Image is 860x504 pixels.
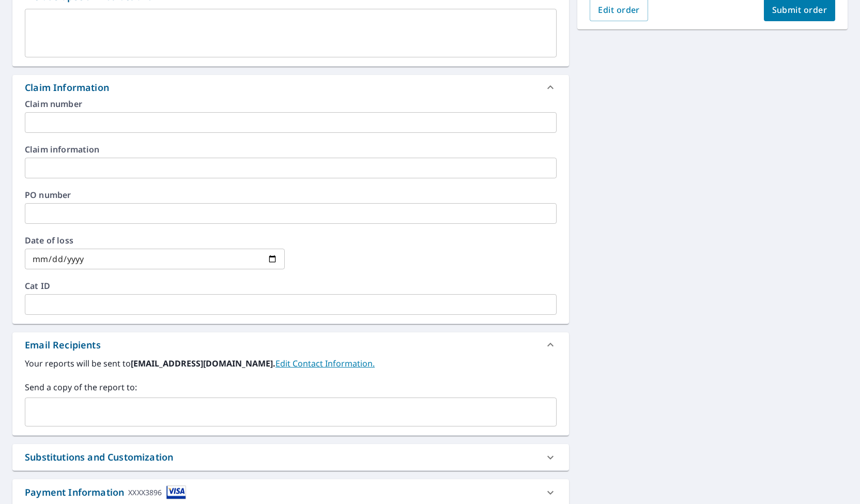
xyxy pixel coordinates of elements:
span: Submit order [772,4,827,16]
label: Cat ID [25,282,557,290]
label: Your reports will be sent to [25,357,557,370]
div: Claim Information [25,81,109,95]
span: Edit order [598,4,640,16]
label: Send a copy of the report to: [25,381,557,393]
div: Substitutions and Customization [25,450,173,464]
img: cardImage [166,485,186,499]
label: Claim information [25,145,557,154]
div: Email Recipients [25,338,101,352]
a: EditContactInfo [275,358,375,369]
div: Substitutions and Customization [12,444,569,470]
label: Date of loss [25,236,285,245]
b: [EMAIL_ADDRESS][DOMAIN_NAME]. [131,358,275,369]
label: Claim number [25,100,557,108]
div: Email Recipients [12,332,569,357]
div: Payment Information [25,485,186,499]
div: Claim Information [12,75,569,100]
label: PO number [25,191,557,199]
div: XXXX3896 [128,485,162,499]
